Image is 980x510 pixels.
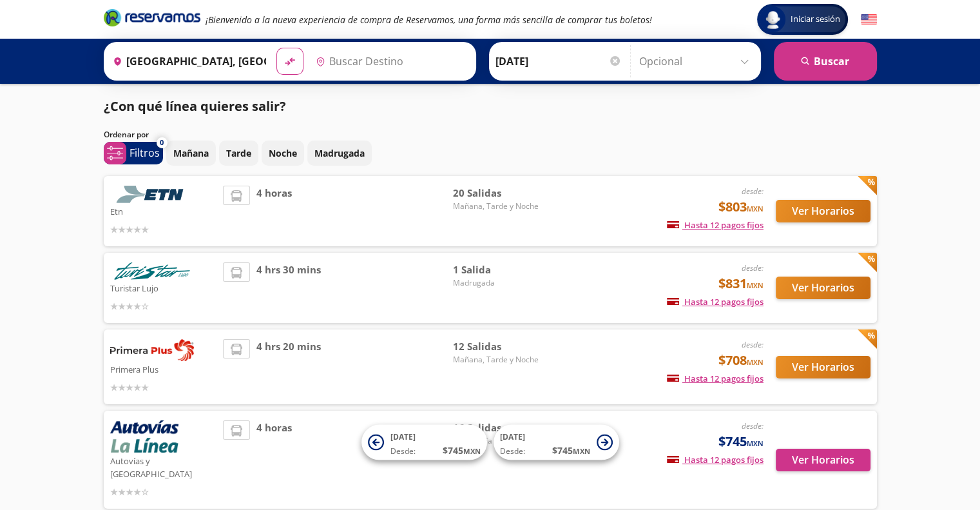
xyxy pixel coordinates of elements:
i: Brand Logo [104,8,200,27]
em: ¡Bienvenido a la nueva experiencia de compra de Reservamos, una forma más sencilla de comprar tus... [206,14,652,26]
small: MXN [463,446,481,456]
span: 12 Salidas [453,339,543,354]
button: [DATE]Desde:$745MXN [494,425,619,460]
button: Madrugada [307,141,372,166]
span: Mañana, Tarde y Noche [453,201,543,212]
p: Madrugada [314,146,365,160]
em: desde: [742,420,764,431]
small: MXN [747,438,764,448]
p: Filtros [130,145,160,161]
button: English [861,12,877,28]
span: $803 [718,197,764,217]
img: Primera Plus [110,339,194,361]
span: [DATE] [390,431,416,442]
em: desde: [742,339,764,350]
input: Elegir Fecha [495,45,622,77]
span: Desde: [390,446,416,457]
button: Ver Horarios [776,356,870,378]
p: Autovías y [GEOGRAPHIC_DATA] [110,453,217,480]
p: Noche [269,146,297,160]
small: MXN [747,280,764,290]
small: MXN [747,357,764,367]
input: Buscar Destino [311,45,469,77]
p: Ordenar por [104,129,149,141]
button: Ver Horarios [776,200,870,222]
p: Primera Plus [110,361,217,377]
span: $708 [718,351,764,370]
p: Tarde [226,146,251,160]
span: Hasta 12 pagos fijos [667,296,764,308]
p: Etn [110,203,217,219]
button: Mañana [166,141,216,166]
span: $831 [718,274,764,293]
span: 16 Salidas [453,420,543,435]
span: $ 745 [552,444,590,457]
span: 0 [160,137,164,148]
span: 1 Salida [453,262,543,277]
button: Ver Horarios [776,277,870,299]
span: 20 Salidas [453,186,543,201]
button: 0Filtros [104,142,163,164]
span: 4 horas [256,186,292,237]
button: [DATE]Desde:$745MXN [361,425,487,460]
em: desde: [742,186,764,197]
img: Turistar Lujo [110,262,194,280]
button: Ver Horarios [776,449,870,471]
em: desde: [742,262,764,273]
span: Madrugada [453,277,543,289]
button: Noche [262,141,304,166]
button: Tarde [219,141,258,166]
span: Iniciar sesión [785,13,845,26]
span: 4 hrs 30 mins [256,262,321,313]
small: MXN [573,446,590,456]
p: ¿Con qué línea quieres salir? [104,97,286,116]
span: [DATE] [500,431,525,442]
span: Desde: [500,446,525,457]
span: 4 horas [256,420,292,499]
button: Buscar [774,42,877,81]
p: Turistar Lujo [110,280,217,295]
span: Hasta 12 pagos fijos [667,454,764,466]
input: Buscar Origen [108,45,266,77]
img: Autovías y La Línea [110,420,178,453]
span: Mañana, Tarde y Noche [453,354,543,366]
input: Opcional [639,45,754,77]
img: Etn [110,186,194,203]
p: Mañana [173,146,209,160]
span: Hasta 12 pagos fijos [667,373,764,384]
span: $745 [718,432,764,451]
span: Hasta 12 pagos fijos [667,219,764,231]
a: Brand Logo [104,8,200,31]
span: 4 hrs 20 mins [256,339,321,395]
small: MXN [747,204,764,213]
span: $ 745 [443,444,481,457]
